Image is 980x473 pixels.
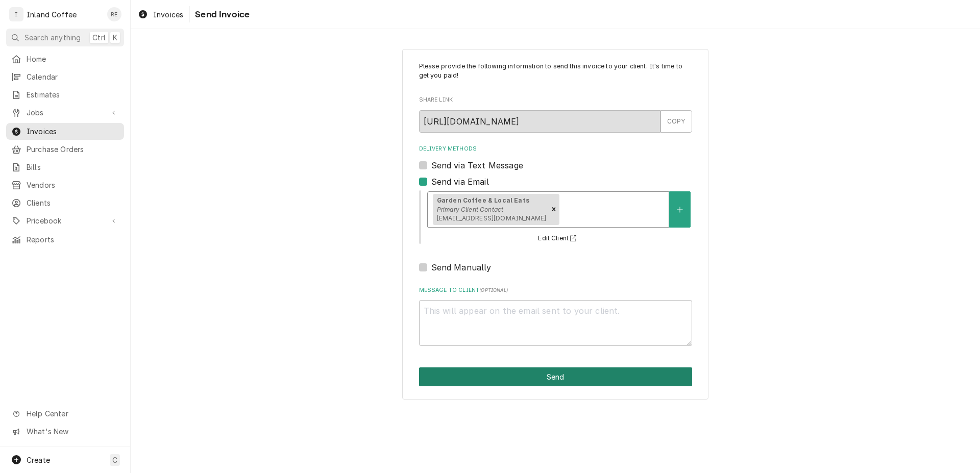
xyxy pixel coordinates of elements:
div: Inland Coffee [27,9,77,20]
a: Go to Help Center [6,405,124,422]
div: Invoice Send Form [419,62,692,346]
a: Bills [6,159,124,176]
button: Edit Client [536,232,581,245]
span: Purchase Orders [27,144,119,155]
a: Go to Pricebook [6,212,124,229]
a: Home [6,51,124,67]
em: Primary Client Contact [437,206,504,213]
a: Invoices [134,6,187,23]
div: Remove [object Object] [548,194,559,226]
span: Ctrl [92,32,106,43]
a: Clients [6,194,124,211]
div: Button Group Row [419,367,692,386]
label: Message to Client [419,286,692,294]
a: Estimates [6,86,124,103]
div: Invoice Send [402,49,708,400]
span: Pricebook [27,215,104,226]
p: Please provide the following information to send this invoice to your client. It's time to get yo... [419,62,692,81]
span: What's New [27,426,118,437]
span: Clients [27,197,119,208]
span: Create [27,456,50,464]
span: Bills [27,162,119,172]
span: K [113,32,117,43]
span: Invoices [27,126,119,137]
span: Jobs [27,107,104,118]
a: Go to What's New [6,423,124,440]
span: Estimates [27,89,119,100]
span: [EMAIL_ADDRESS][DOMAIN_NAME] [437,214,546,222]
span: Calendar [27,71,119,82]
button: Create New Contact [669,191,691,228]
div: I [9,7,23,21]
a: Go to Jobs [6,104,124,121]
div: RE [107,7,121,21]
label: Send via Email [431,176,489,188]
button: Send [419,367,692,386]
label: Send Manually [431,261,492,273]
a: Calendar [6,68,124,85]
a: Purchase Orders [6,141,124,158]
label: Delivery Methods [419,145,692,153]
label: Share Link [419,96,692,104]
span: ( optional ) [479,287,508,293]
label: Send via Text Message [431,159,523,171]
div: Delivery Methods [419,145,692,273]
span: Search anything [24,32,81,43]
a: Reports [6,231,124,248]
span: Invoices [153,9,183,20]
div: Ruth Easley's Avatar [107,7,121,21]
span: Vendors [27,180,119,190]
svg: Create New Contact [677,206,683,213]
span: C [112,455,117,465]
a: Invoices [6,123,124,140]
span: Help Center [27,408,118,419]
button: Search anythingCtrlK [6,29,124,46]
span: Reports [27,234,119,245]
button: COPY [660,110,692,133]
div: Share Link [419,96,692,132]
div: Button Group [419,367,692,386]
span: Home [27,54,119,64]
a: Vendors [6,177,124,193]
span: Send Invoice [192,8,250,21]
div: Message to Client [419,286,692,346]
strong: Garden Coffee & Local Eats [437,196,529,204]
